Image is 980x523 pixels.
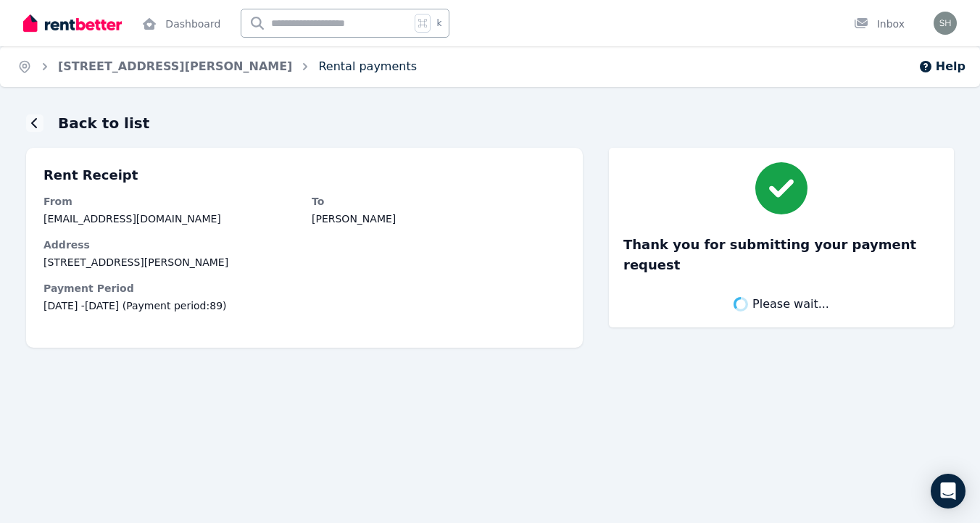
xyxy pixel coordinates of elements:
span: Please wait... [752,296,829,313]
h3: Thank you for submitting your payment request [623,235,939,275]
p: Rent Receipt [43,165,565,185]
dt: From [43,194,297,209]
dd: [EMAIL_ADDRESS][DOMAIN_NAME] [43,212,297,226]
button: Help [918,58,966,75]
dt: To [312,194,565,209]
h1: Back to list [58,113,149,133]
img: RentBetter [23,12,122,34]
dt: Address [43,238,565,252]
div: Inbox [854,17,905,31]
div: Open Intercom Messenger [931,474,966,509]
img: Shamiel Naidoo [934,12,957,35]
dt: Payment Period [43,281,565,296]
span: k [436,17,441,29]
span: [DATE] - [DATE] (Payment period: 89 ) [43,298,565,313]
dd: [STREET_ADDRESS][PERSON_NAME] [43,255,565,269]
dd: [PERSON_NAME] [312,212,565,226]
a: Rental payments [318,59,417,73]
a: [STREET_ADDRESS][PERSON_NAME] [58,59,292,73]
